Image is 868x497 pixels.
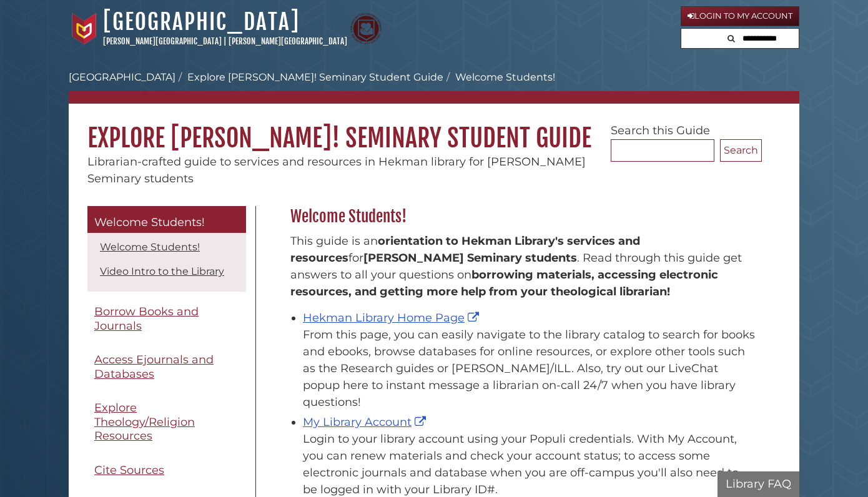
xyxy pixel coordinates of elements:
[303,415,429,429] a: My Library Account
[229,36,347,46] a: [PERSON_NAME][GEOGRAPHIC_DATA]
[290,268,718,298] b: borrowing materials, accessing electronic resources, and getting more help from your theological ...
[94,353,214,381] span: Access Ejournals and Databases
[94,305,199,333] span: Borrow Books and Journals
[718,471,799,497] button: Library FAQ
[87,456,246,485] a: Cite Sources
[290,234,640,265] strong: orientation to Hekman Library's services and resources
[69,13,100,44] img: Calvin University
[727,34,735,42] i: Search
[350,13,382,44] img: Calvin Theological Seminary
[303,311,482,325] a: Hekman Library Home Page
[87,155,586,185] span: Librarian-crafted guide to services and resources in Hekman library for [PERSON_NAME] Seminary st...
[94,401,195,443] span: Explore Theology/Religion Resources
[94,215,205,229] span: Welcome Students!
[69,104,799,154] h1: Explore [PERSON_NAME]! Seminary Student Guide
[284,207,762,227] h2: Welcome Students!
[720,139,762,162] button: Search
[187,71,443,83] a: Explore [PERSON_NAME]! Seminary Student Guide
[103,8,300,36] a: [GEOGRAPHIC_DATA]
[100,241,200,253] a: Welcome Students!
[290,234,742,298] span: This guide is an for . Read through this guide get answers to all your questions on
[724,29,739,46] button: Search
[363,251,577,265] strong: [PERSON_NAME] Seminary students
[94,463,164,477] span: Cite Sources
[87,206,246,234] a: Welcome Students!
[100,265,224,277] a: Video Intro to the Library
[224,36,227,46] span: |
[103,36,222,46] a: [PERSON_NAME][GEOGRAPHIC_DATA]
[87,394,246,450] a: Explore Theology/Religion Resources
[681,6,799,26] a: Login to My Account
[443,70,555,85] li: Welcome Students!
[303,327,756,411] div: From this page, you can easily navigate to the library catalog to search for books and ebooks, br...
[87,298,246,340] a: Borrow Books and Journals
[69,70,799,104] nav: breadcrumb
[87,346,246,388] a: Access Ejournals and Databases
[69,71,175,83] a: [GEOGRAPHIC_DATA]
